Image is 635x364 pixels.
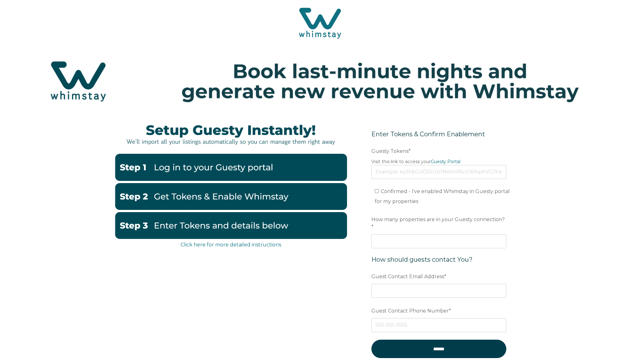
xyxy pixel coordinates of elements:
[181,242,281,248] a: Click here for more detailed instructions
[115,116,347,151] img: instantlyguesty
[371,272,444,281] span: Guest Contact Email Address
[371,130,485,138] span: Enter Tokens & Confirm Enablement
[115,154,347,181] img: Guestystep1-2
[371,158,506,165] legend: Visit this link to access your
[6,48,629,114] img: Hubspot header for SSOB (4)
[371,146,409,156] span: Guesty Tokens
[375,188,510,204] span: Confirmed - I've enabled Whimstay in Guesty portal for my properties
[371,256,473,263] span: How should guests contact You?
[371,215,505,224] span: How many properties are in your Guesty connection?
[371,306,449,316] span: Guest Contact Phone Number
[431,159,460,164] a: Guesty Portal
[115,212,347,239] img: EnterbelowGuesty
[115,183,347,210] img: GuestyTokensandenable
[375,189,379,193] input: Confirmed - I've enabled Whimstay in Guesty portal for my properties
[371,318,506,332] input: 555-555-5555
[371,165,506,179] input: Example: eyJhbGciOiJIUzI1NiIsInR5cCI6IkpXVCJ9.eyJ0b2tlbklkIjoiNjQ2NjA0ODdiNWE1Njg1NzkyMGNjYThkIiw...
